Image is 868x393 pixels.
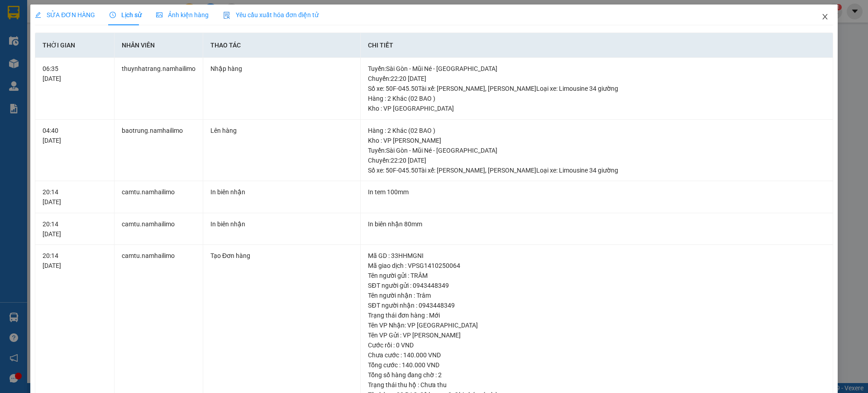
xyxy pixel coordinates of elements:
div: Chưa cước : 140.000 VND [368,350,825,360]
div: 04:40 [DATE] [43,126,107,145]
div: Mã GD : 33HHMGNI [368,251,825,261]
div: Trạng thái đơn hàng : Mới [368,310,825,320]
div: 20:14 [DATE] [43,219,107,239]
div: Tổng cước : 140.000 VND [368,360,825,370]
div: Tuyến : Sài Gòn - Mũi Né - [GEOGRAPHIC_DATA] Chuyến: 22:20 [DATE] Số xe: 50F-045.50 Tài xế: [PERS... [368,145,825,175]
span: Yêu cầu xuất hóa đơn điện tử [223,11,319,19]
div: Tổng số hàng đang chờ : 2 [368,370,825,380]
span: Ảnh kiện hàng [156,11,209,19]
div: Hàng : 2 Khác (02 BAO ) [368,94,825,103]
div: Tuyến : Sài Gòn - Mũi Né - [GEOGRAPHIC_DATA] Chuyến: 22:20 [DATE] Số xe: 50F-045.50 Tài xế: [PERS... [368,64,825,94]
span: edit [35,12,41,18]
span: picture [156,12,162,18]
div: Trạng thái thu hộ : Chưa thu [368,380,825,390]
td: thuynhatrang.namhailimo [114,58,203,120]
div: In biên nhận [210,219,353,229]
div: In biên nhận [210,187,353,197]
div: Tạo Đơn hàng [210,251,353,261]
span: SỬA ĐƠN HÀNG [35,11,95,19]
div: 20:14 [DATE] [43,187,107,207]
span: clock-circle [110,12,116,18]
td: camtu.namhailimo [114,181,203,213]
div: Tên người nhận : Trâm [368,290,825,300]
div: In biên nhận 80mm [368,219,825,229]
div: Nhập hàng [210,64,353,74]
div: In tem 100mm [368,187,825,197]
div: Tên VP Gửi : VP [PERSON_NAME] [368,330,825,340]
th: Thao tác [203,33,361,58]
img: icon [223,12,230,19]
td: camtu.namhailimo [114,213,203,245]
span: close [821,13,829,20]
th: Chi tiết [361,33,833,58]
div: SĐT người nhận : 0943448349 [368,300,825,310]
span: Lịch sử [110,11,142,19]
th: Nhân viên [114,33,203,58]
div: Tên VP Nhận: VP [GEOGRAPHIC_DATA] [368,320,825,330]
div: Kho : VP [GEOGRAPHIC_DATA] [368,103,825,113]
td: baotrung.namhailimo [114,120,203,182]
div: SĐT người gửi : 0943448349 [368,281,825,290]
div: Lên hàng [210,126,353,136]
div: 06:35 [DATE] [43,64,107,84]
div: Kho : VP [PERSON_NAME] [368,136,825,145]
div: Cước rồi : 0 VND [368,340,825,350]
div: Tên người gửi : TRÂM [368,271,825,281]
div: Mã giao dịch : VPSG1410250064 [368,261,825,271]
div: Hàng : 2 Khác (02 BAO ) [368,126,825,136]
th: Thời gian [35,33,114,58]
button: Close [812,5,838,30]
div: 20:14 [DATE] [43,251,107,271]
